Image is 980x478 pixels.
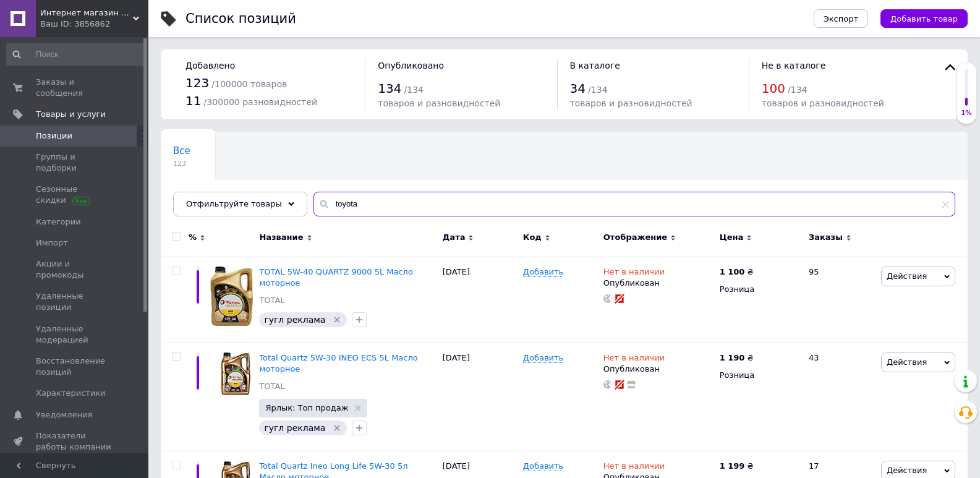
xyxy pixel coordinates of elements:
button: Добавить товар [880,9,968,28]
span: Действия [887,271,927,281]
a: TOTAL [259,381,284,392]
div: Список позиций [185,12,296,25]
span: Добавить [523,267,563,277]
span: гугл реклама [264,315,325,325]
span: Экспорт [824,14,858,23]
span: товаров и разновидностей [762,98,884,108]
div: 95 [801,257,878,343]
span: Действия [887,466,927,475]
span: 11 [185,93,201,108]
span: / 100000 товаров [211,79,287,89]
span: 100 [762,81,785,96]
svg: Удалить метку [332,315,342,325]
div: Опубликован [603,364,714,375]
a: Total Quartz 5W-30 INEO ECS 5L Масло моторное [259,353,417,373]
span: 123 [173,159,190,168]
span: Все [173,145,190,156]
span: Нет в наличии [603,267,665,280]
span: Категории [36,216,81,228]
div: Розница [720,284,798,295]
span: Код [523,232,542,243]
div: ₴ [720,352,754,364]
span: Удаленные позиции [36,291,114,313]
span: 123 [185,75,209,90]
span: / 134 [588,85,607,95]
span: Ярлык: Топ продаж [265,404,348,412]
span: Отображение [603,232,667,243]
span: В каталоге [570,61,620,70]
span: Группы и подборки [36,152,114,174]
span: Показатели работы компании [36,430,114,453]
span: Дата [443,232,466,243]
span: Нет в наличии [603,353,665,366]
span: Позиции [36,130,72,142]
div: [DATE] [440,343,520,451]
span: Отфильтруйте товары [186,199,282,208]
span: Уведомления [36,409,92,420]
span: Добавить [523,353,563,363]
span: % [189,232,197,243]
span: 34 [570,81,586,96]
span: / 134 [788,85,807,95]
span: Опубликовано [378,61,444,70]
span: Удаленные модерацией [36,323,114,346]
div: [DATE] [440,257,520,343]
span: товаров и разновидностей [378,98,500,108]
span: / 300000 разновидностей [204,97,318,107]
a: TOTAL 5W-40 QUARTZ 9000 5L Масло моторное [259,267,413,288]
span: Не в каталоге [762,61,826,70]
span: Добавлено [185,61,235,70]
span: Нет в наличии [603,461,665,474]
span: Сезонные скидки [36,184,114,206]
input: Поиск по названию позиции, артикулу и поисковым запросам [313,192,955,216]
span: Восстановление позиций [36,356,114,378]
span: гугл реклама [264,423,325,433]
span: Характеристики [36,388,106,399]
img: TOTAL 5W-40 QUARTZ 9000 5L Масло моторное [210,267,253,326]
span: Добавить товар [890,14,958,23]
b: 1 100 [720,267,745,276]
div: Ваш ID: 3856862 [40,19,148,30]
span: Интернет магазин OKmarket [40,7,133,19]
b: 1 190 [720,353,745,362]
span: Заказы и сообщения [36,77,114,99]
span: Акции и промокоды [36,258,114,281]
span: Товары и услуги [36,109,106,120]
span: товаров и разновидностей [570,98,692,108]
span: Импорт [36,237,68,249]
svg: Удалить метку [332,423,342,433]
input: Поиск [6,43,146,66]
a: TOTAL [259,295,284,306]
div: ₴ [720,267,754,278]
div: 1% [957,109,976,117]
span: 134 [378,81,401,96]
span: / 134 [404,85,424,95]
span: Название [259,232,303,243]
span: Заказы [809,232,843,243]
div: Розница [720,370,798,381]
div: ₴ [720,461,754,472]
button: Экспорт [814,9,868,28]
span: Добавить [523,461,563,471]
b: 1 199 [720,461,745,471]
span: Цена [720,232,744,243]
img: Total Quartz 5W-30 INEO ECS 5L Масло моторное [210,352,253,395]
div: Опубликован [603,278,714,289]
span: Действия [887,357,927,367]
div: 43 [801,343,878,451]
